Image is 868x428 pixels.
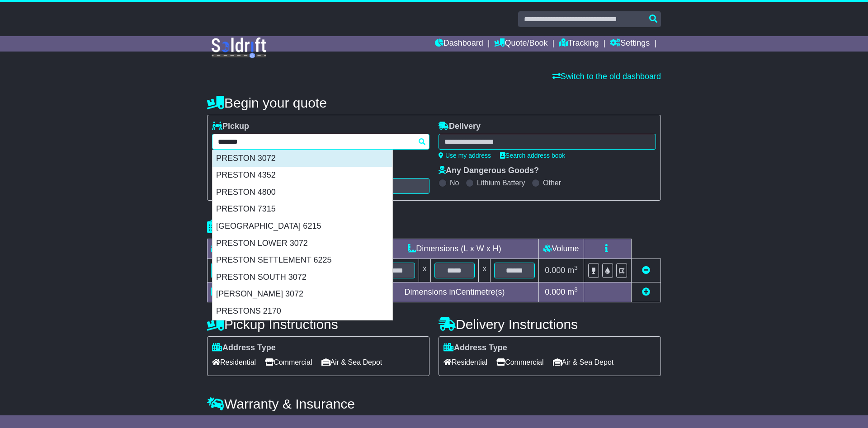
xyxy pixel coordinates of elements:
h4: Package details | [207,219,321,234]
div: [GEOGRAPHIC_DATA] 6215 [212,218,392,235]
span: m [567,287,578,296]
a: Quote/Book [494,36,547,52]
span: 0.000 [545,287,565,296]
label: Lithium Battery [477,179,525,187]
h4: Delivery Instructions [439,317,661,332]
h4: Pickup Instructions [207,317,429,332]
h4: Begin your quote [207,95,661,110]
label: Other [543,179,561,187]
td: Volume [538,239,584,259]
label: Pickup [212,122,249,132]
label: Address Type [443,343,507,353]
a: Add new item [642,287,650,296]
a: Switch to the old dashboard [552,72,661,81]
span: Residential [443,355,487,369]
td: Type [208,239,283,259]
div: PRESTON SOUTH 3072 [212,269,392,286]
td: x [479,259,491,282]
label: Address Type [212,343,276,353]
label: No [450,179,459,187]
td: Dimensions (L x W x H) [370,239,538,259]
td: Total [208,282,283,302]
div: PRESTON 7315 [212,201,392,218]
a: Search address book [500,152,565,159]
a: Dashboard [435,36,483,52]
span: Commercial [496,355,543,369]
span: Air & Sea Depot [321,355,382,369]
span: m [567,266,578,275]
h4: Warranty & Insurance [207,396,661,411]
div: PRESTON 4352 [212,167,392,184]
span: Air & Sea Depot [553,355,614,369]
div: PRESTON 3072 [212,150,392,167]
typeahead: Please provide city [212,134,429,150]
span: Residential [212,355,256,369]
sup: 3 [574,286,578,293]
div: [PERSON_NAME] 3072 [212,286,392,303]
td: Dimensions in Centimetre(s) [370,282,538,302]
div: PRESTON LOWER 3072 [212,235,392,252]
a: Use my address [439,152,491,159]
a: Settings [610,36,650,52]
div: PRESTONS 2170 [212,303,392,320]
span: Commercial [265,355,312,369]
label: Any Dangerous Goods? [439,166,539,176]
sup: 3 [574,264,578,271]
a: Tracking [559,36,599,52]
div: PRESTON 4800 [212,184,392,201]
label: Delivery [439,122,481,132]
td: x [419,259,430,282]
a: Remove this item [642,266,650,275]
div: PRESTON SETTLEMENT 6225 [212,252,392,269]
span: 0.000 [545,266,565,275]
